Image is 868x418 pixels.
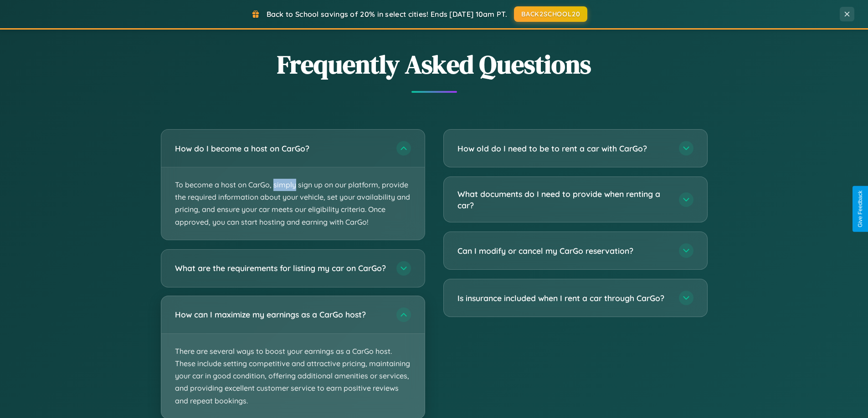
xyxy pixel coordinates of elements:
p: To become a host on CarGo, simply sign up on our platform, provide the required information about... [161,167,425,240]
h3: How old do I need to be to rent a car with CarGo? [457,143,670,154]
h2: Frequently Asked Questions [161,47,708,82]
h3: What documents do I need to provide when renting a car? [457,188,670,211]
h3: Can I modify or cancel my CarGo reservation? [457,245,670,257]
h3: What are the requirements for listing my car on CarGo? [175,262,387,274]
h3: How can I maximize my earnings as a CarGo host? [175,309,387,320]
span: Back to School savings of 20% in select cities! Ends [DATE] 10am PT. [267,10,507,19]
div: Give Feedback [857,191,863,227]
h3: How do I become a host on CarGo? [175,143,387,154]
button: BACK2SCHOOL20 [514,6,587,22]
h3: Is insurance included when I rent a car through CarGo? [457,292,670,304]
